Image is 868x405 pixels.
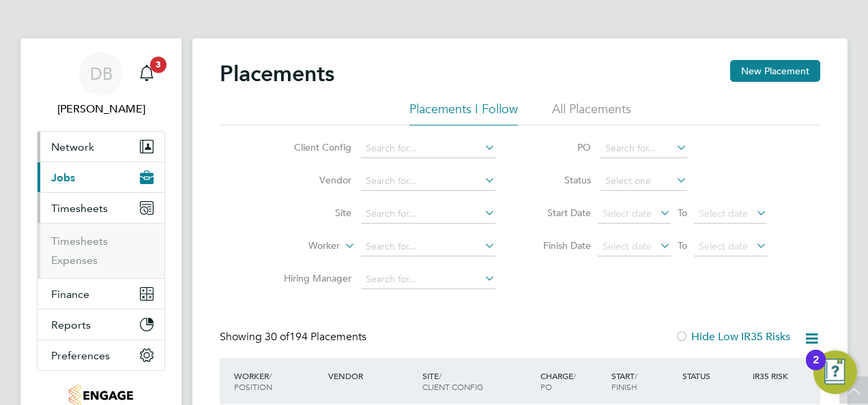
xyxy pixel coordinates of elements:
input: Select one [601,172,687,191]
a: 3 [133,52,160,95]
span: Select date [603,207,652,220]
label: PO [530,141,591,153]
input: Search for... [601,139,687,158]
div: Site [419,363,537,399]
div: Timesheets [38,223,164,278]
span: 3 [150,57,167,73]
span: Finance [51,288,89,301]
input: Search for... [361,139,495,158]
div: Status [679,363,750,388]
span: / Position [234,370,272,392]
span: Select date [603,240,652,252]
div: Showing [220,330,369,344]
div: Start [608,363,679,399]
span: To [674,237,691,254]
span: Select date [699,240,748,252]
label: Client Config [273,141,351,153]
span: DB [90,65,113,82]
span: 194 Placements [265,330,366,344]
div: 2 [813,360,819,378]
button: Open Resource Center, 2 new notifications [813,350,857,394]
div: IR35 Risk [749,363,796,388]
button: Preferences [38,340,164,370]
span: Preferences [51,349,110,362]
span: Timesheets [51,202,108,215]
label: Hide Low IR35 Risks [675,330,790,344]
span: To [674,204,691,222]
label: Vendor [273,174,351,186]
input: Search for... [361,205,495,224]
button: Timesheets [38,193,164,223]
label: Hiring Manager [273,272,351,284]
label: Status [530,174,591,186]
button: New Placement [730,60,820,82]
button: Reports [38,310,164,340]
input: Search for... [361,172,495,191]
h2: Placements [220,60,334,87]
li: All Placements [552,101,631,125]
div: Worker [231,363,325,399]
label: Site [273,207,351,219]
span: Daniel Bassett [37,101,165,117]
label: Start Date [530,207,591,219]
span: 30 of [265,330,289,344]
div: Charge [537,363,608,399]
li: Placements I Follow [409,101,518,125]
input: Search for... [361,270,495,289]
label: Finish Date [530,239,591,252]
a: Expenses [51,254,98,267]
button: Finance [38,279,164,309]
span: Network [51,140,94,153]
a: DB[PERSON_NAME] [37,52,165,117]
span: Select date [699,207,748,220]
button: Jobs [38,162,164,192]
a: Timesheets [51,235,108,247]
input: Search for... [361,237,495,256]
div: Vendor [325,363,419,388]
span: Reports [51,318,91,331]
span: / PO [540,370,576,392]
span: / Finish [611,370,637,392]
label: Worker [261,239,340,253]
span: / Client Config [422,370,483,392]
span: Jobs [51,171,75,184]
button: Network [38,132,164,162]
